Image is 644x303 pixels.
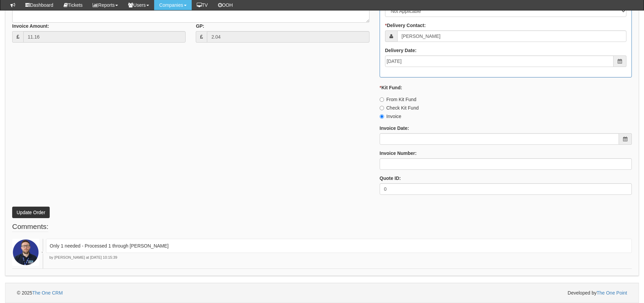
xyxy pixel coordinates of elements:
label: From Kit Fund [380,96,416,103]
span: Developed by [568,289,627,296]
label: Delivery Contact: [385,22,426,29]
label: Check Kit Fund [380,104,419,111]
a: The One Point [597,290,627,296]
legend: Comments: [12,222,48,232]
label: Invoice Date: [380,125,409,132]
a: The One CRM [32,290,63,296]
input: Check Kit Fund [380,106,384,110]
label: GP: [196,23,204,29]
p: by [PERSON_NAME] at [DATE] 10:15:39 [46,255,632,260]
label: Invoice [380,113,401,120]
input: Invoice [380,114,384,119]
label: Invoice Amount: [12,23,49,29]
label: Delivery Date: [385,47,416,54]
input: From Kit Fund [380,97,384,102]
span: © 2025 [17,290,63,296]
label: Invoice Number: [380,150,417,157]
img: Adam Hague [12,239,39,266]
button: Update Order [12,207,50,218]
label: Kit Fund: [380,84,402,91]
p: Only 1 needed - Processed 1 through [PERSON_NAME] [50,242,628,249]
label: Quote ID: [380,175,401,182]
